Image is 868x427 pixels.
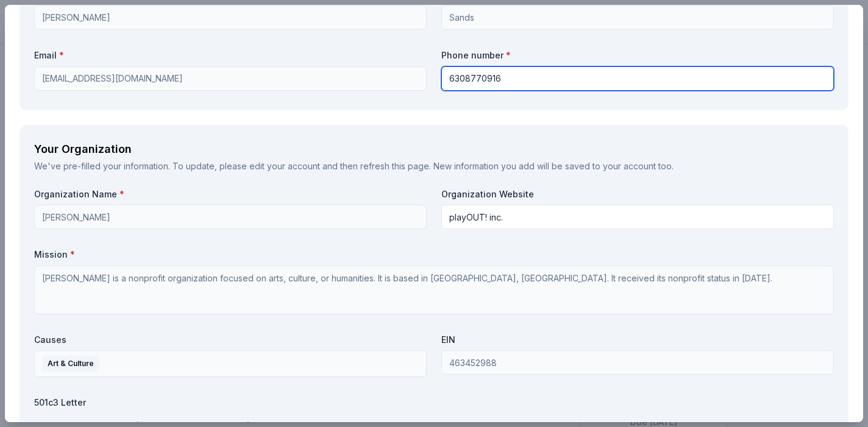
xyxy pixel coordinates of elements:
[34,159,834,174] div: We've pre-filled your information. To update, please and then refresh this page. New information ...
[34,266,834,314] textarea: [PERSON_NAME] is a nonprofit organization focused on arts, culture, or humanities. It is based in...
[441,188,834,200] label: Organization Website
[34,49,427,62] label: Email
[34,334,427,346] label: Causes
[34,350,427,377] button: Art & Culture
[249,161,320,171] a: edit your account
[441,49,834,62] label: Phone number
[34,397,834,409] label: 501c3 Letter
[42,356,99,372] div: Art & Culture
[34,188,427,200] label: Organization Name
[34,139,834,159] div: Your Organization
[441,334,834,346] label: EIN
[34,249,834,261] label: Mission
